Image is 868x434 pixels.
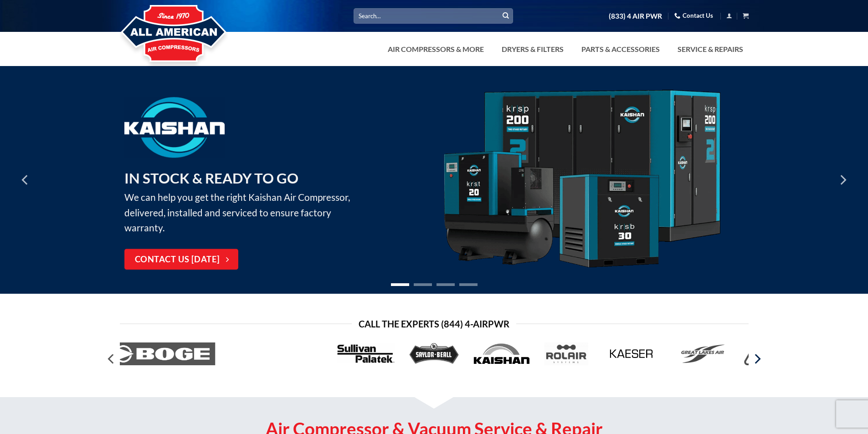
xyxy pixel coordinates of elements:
[609,8,662,24] a: (833) 4 AIR PWR
[496,40,569,58] a: Dryers & Filters
[576,40,665,58] a: Parts & Accessories
[749,350,765,368] button: Next
[391,283,409,286] li: Page dot 1
[437,283,455,286] li: Page dot 3
[382,40,489,58] a: Air Compressors & More
[359,317,509,331] span: Call the Experts (844) 4-AirPwr
[124,169,298,187] strong: IN STOCK & READY TO GO
[459,283,478,286] li: Page dot 4
[743,10,749,21] a: View cart
[441,90,723,271] img: Kaishan
[834,157,851,203] button: Next
[124,97,225,158] img: Kaishan
[135,253,220,266] span: Contact Us [DATE]
[354,8,513,23] input: Search…
[124,167,364,235] p: We can help you get the right Kaishan Air Compressor, delivered, installed and serviced to ensure...
[726,10,732,21] a: Login
[674,9,713,23] a: Contact Us
[414,283,432,286] li: Page dot 2
[499,9,513,23] button: Submit
[672,40,749,58] a: Service & Repairs
[103,350,120,368] button: Previous
[17,157,34,203] button: Previous
[124,249,238,270] a: Contact Us [DATE]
